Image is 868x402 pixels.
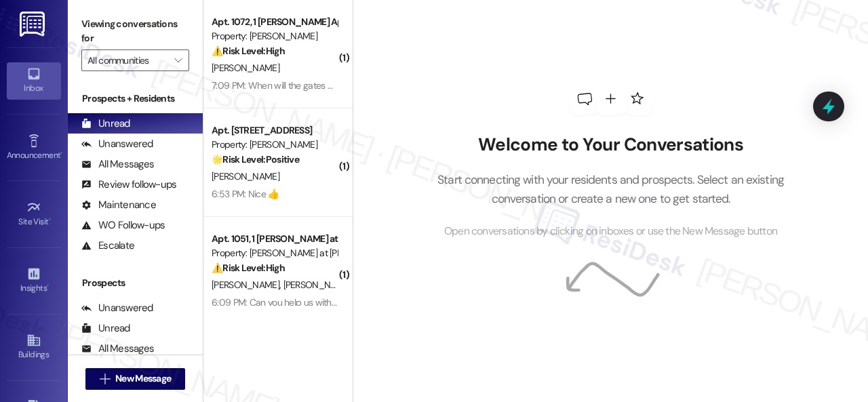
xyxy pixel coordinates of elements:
[212,79,363,92] div: 7:09 PM: When will the gates be fixed?
[115,371,171,386] span: New Message
[444,223,777,240] span: Open conversations by clicking on inboxes or use the New Message button
[212,45,285,57] strong: ⚠️ Risk Level: High
[81,321,130,336] div: Unread
[87,49,167,71] input: All communities
[212,138,337,152] div: Property: [PERSON_NAME]
[100,374,110,384] i: 
[20,12,47,37] img: ResiDesk Logo
[81,14,189,49] label: Viewing conversations for
[212,62,279,74] span: [PERSON_NAME]
[81,301,153,315] div: Unanswered
[68,92,203,106] div: Prospects + Residents
[81,178,176,192] div: Review follow-ups
[49,215,51,224] span: •
[417,134,805,156] h2: Welcome to Your Conversations
[212,170,279,182] span: [PERSON_NAME]
[81,117,130,131] div: Unread
[212,232,337,246] div: Apt. 1051, 1 [PERSON_NAME] at [PERSON_NAME]
[212,279,283,291] span: [PERSON_NAME]
[7,196,61,233] a: Site Visit •
[81,157,154,172] div: All Messages
[81,239,134,253] div: Escalate
[60,148,62,158] span: •
[212,29,337,43] div: Property: [PERSON_NAME]
[212,262,285,274] strong: ⚠️ Risk Level: High
[81,342,154,356] div: All Messages
[68,276,203,290] div: Prospects
[417,170,805,209] p: Start connecting with your residents and prospects. Select an existing conversation or create a n...
[81,198,156,212] div: Maintenance
[212,123,337,138] div: Apt. [STREET_ADDRESS]
[81,218,165,233] div: WO Follow-ups
[7,262,61,299] a: Insights •
[85,368,186,390] button: New Message
[212,15,337,29] div: Apt. 1072, 1 [PERSON_NAME] Apts LLC
[47,281,49,291] span: •
[174,55,182,66] i: 
[283,279,355,291] span: [PERSON_NAME]
[81,137,153,151] div: Unanswered
[212,188,279,200] div: 6:53 PM: Nice 👍
[212,246,337,260] div: Property: [PERSON_NAME] at [PERSON_NAME]
[212,153,299,165] strong: 🌟 Risk Level: Positive
[7,329,61,365] a: Buildings
[7,62,61,99] a: Inbox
